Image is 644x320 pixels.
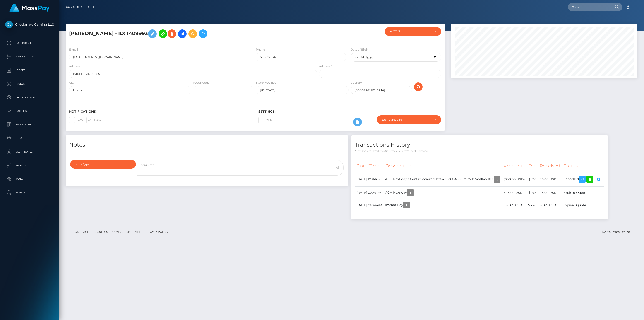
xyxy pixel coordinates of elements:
[351,81,362,85] label: Country
[5,176,54,182] p: Taxes
[69,48,78,52] label: E-mail
[3,65,55,76] a: Ledger
[382,118,431,121] div: Do not require
[355,172,384,187] td: [DATE] 12:47PM
[526,187,538,199] td: $1.98
[75,162,125,166] div: Note Type
[351,48,368,52] label: Date of Birth
[526,199,538,211] td: $3.28
[3,22,55,27] span: Checkmate Gaming LLC
[355,160,384,172] th: Date/Time
[5,21,13,28] img: Checkmate Gaming LLC
[562,160,604,172] th: Status
[69,110,252,114] h6: Notifications:
[562,187,604,199] td: Expired Quote
[5,40,54,46] p: Dashboard
[355,199,384,211] td: [DATE] 06:44PM
[5,53,54,60] p: Transactions
[69,81,74,85] label: City
[193,81,209,85] label: Postal Code
[5,148,54,155] p: User Profile
[5,162,54,169] p: API Keys
[602,229,634,234] div: © 2025 , MassPay Inc.
[355,141,604,149] h4: Transactions History
[5,67,54,74] p: Ledger
[3,51,55,62] a: Transactions
[538,187,562,199] td: 98.00 USD
[385,27,441,36] button: ACTIVE
[5,189,54,196] p: Search
[69,64,80,68] label: Address
[384,187,502,199] td: ACH Next day
[3,119,55,130] a: Manage Users
[256,81,276,85] label: State/Province
[355,149,604,153] p: * Transactions date/time are shown in payee's local timezone
[70,160,136,169] button: Note Type
[384,172,502,187] td: ACH Next day / Confirmation: fc1f8647-5c6f-4665-a9b7-b34501459fce
[377,115,441,124] button: Do not require
[384,199,502,211] td: Instant Pay
[69,141,345,149] h4: Notes
[390,30,431,33] div: ACTIVE
[133,228,142,235] a: API
[66,2,95,12] a: Customer Profile
[258,110,441,114] h6: Settings:
[178,29,187,38] a: Initiate Payout
[5,108,54,114] p: Batches
[3,173,55,185] a: Taxes
[502,187,526,199] td: $98.00 USD
[568,3,610,11] input: Search...
[3,105,55,117] a: Batches
[69,117,83,123] label: SMS
[3,160,55,171] a: API Keys
[71,228,91,235] a: Homepage
[258,117,272,123] label: 2FA
[3,92,55,103] a: Cancellations
[9,4,50,12] img: MassPay Logo
[538,172,562,187] td: 98.00 USD
[5,94,54,101] p: Cancellations
[3,78,55,90] a: Payees
[502,160,526,172] th: Amount
[69,27,315,40] h5: [PERSON_NAME] - ID: 1409993
[92,228,110,235] a: About Us
[538,199,562,211] td: 76.65 USD
[256,48,265,52] label: Phone
[526,172,538,187] td: $1.98
[86,117,103,123] label: E-mail
[3,133,55,144] a: Links
[562,199,604,211] td: Expired Quote
[502,199,526,211] td: $76.65 USD
[5,121,54,128] p: Manage Users
[538,160,562,172] th: Received
[526,160,538,172] th: Fee
[355,187,384,199] td: [DATE] 02:59PM
[3,37,55,49] a: Dashboard
[502,172,526,187] td: ($98.00 USD)
[562,172,604,187] td: Cancelled
[3,146,55,158] a: User Profile
[111,228,132,235] a: Contact Us
[5,135,54,142] p: Links
[384,160,502,172] th: Description
[3,187,55,198] a: Search
[319,64,332,68] label: Address 2
[143,228,170,235] a: Privacy Policy
[5,80,54,87] p: Payees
